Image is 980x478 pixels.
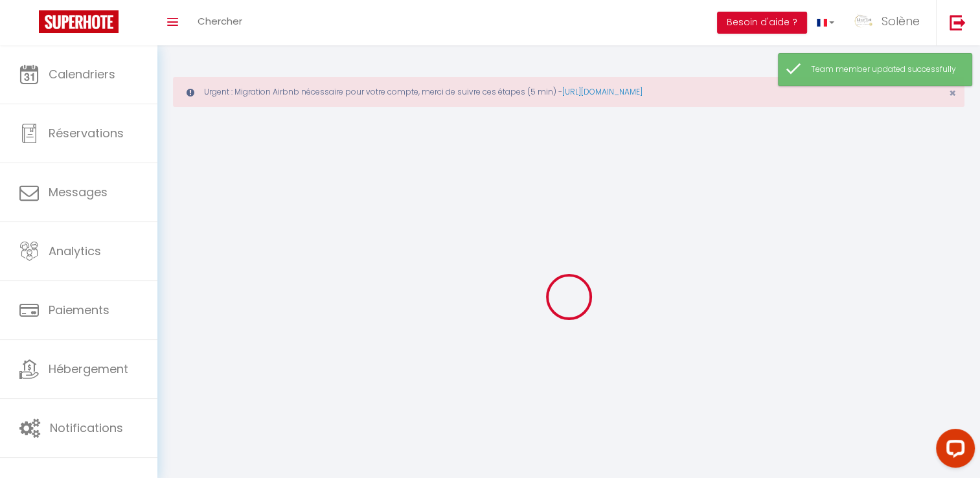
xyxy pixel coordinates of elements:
[49,184,108,200] span: Messages
[926,424,980,478] iframe: LiveChat chat widget
[49,302,109,318] span: Paiements
[562,86,643,97] a: [URL][DOMAIN_NAME]
[854,12,873,31] img: ...
[717,12,807,34] button: Besoin d'aide ?
[50,420,123,436] span: Notifications
[49,125,124,141] span: Réservations
[811,63,959,76] div: Team member updated successfully
[949,87,956,99] button: Close
[882,13,920,29] span: Solène
[49,243,101,259] span: Analytics
[173,77,964,107] div: Urgent : Migration Airbnb nécessaire pour votre compte, merci de suivre ces étapes (5 min) -
[950,14,966,30] img: logout
[39,10,119,33] img: Super Booking
[949,85,956,101] span: ×
[49,361,128,377] span: Hébergement
[49,66,115,82] span: Calendriers
[198,14,242,28] span: Chercher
